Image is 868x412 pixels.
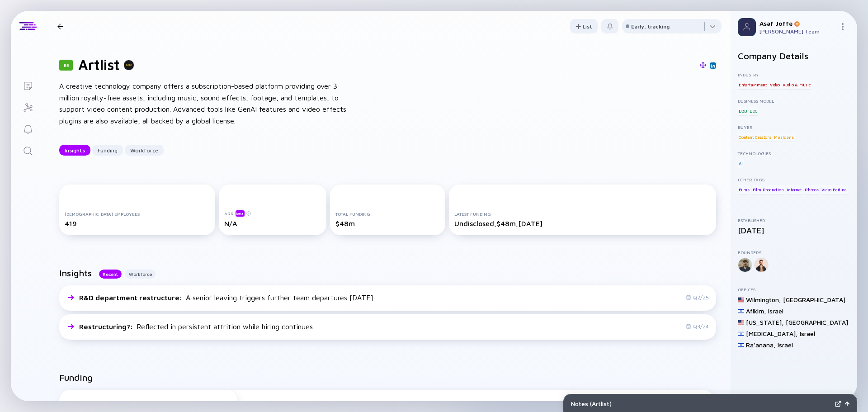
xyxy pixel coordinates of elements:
[224,219,321,227] div: N/A
[738,287,850,292] div: Offices
[454,211,711,217] div: Latest Funding
[11,96,45,118] a: Investor Map
[738,133,772,142] div: Content Creators
[738,151,850,156] div: Technologies
[65,211,210,217] div: [DEMOGRAPHIC_DATA] Employees
[59,81,349,127] div: A creative technology company offers a subscription-based platform providing over 3 million royal...
[738,124,850,130] div: Buyer
[768,307,783,315] div: Israel
[738,218,850,223] div: Established
[746,330,798,337] div: [MEDICAL_DATA] ,
[804,185,820,194] div: Photos
[125,270,156,279] button: Workforce
[11,118,45,139] a: Reminders
[786,318,848,326] div: [GEOGRAPHIC_DATA]
[79,322,135,331] span: Restructuring? :
[59,143,90,157] div: Insights
[738,185,750,194] div: Films
[686,323,709,330] div: Q3/24
[59,372,93,383] h2: Funding
[711,63,715,68] img: Artlist Linkedin Page
[65,219,210,227] div: 419
[783,296,845,303] div: [GEOGRAPHIC_DATA]
[782,80,811,89] div: Audio & Music
[570,19,598,33] button: List
[738,159,744,168] div: AI
[631,23,670,30] div: Early, tracking
[738,250,850,255] div: Founders
[571,400,831,407] div: Notes ( Artlist )
[738,18,756,36] img: Profile Picture
[224,210,321,217] div: ARR
[738,297,744,303] img: United States Flag
[752,185,785,194] div: Film Production
[746,296,781,303] div: Wilmington ,
[738,226,850,235] div: [DATE]
[79,322,314,331] div: Reflected in persistent attrition while hiring continues.
[92,143,123,157] div: Funding
[759,19,835,27] div: Asaf Joffe
[92,145,123,156] button: Funding
[11,139,45,161] a: Search
[11,74,45,96] a: Lists
[125,145,164,156] button: Workforce
[78,56,120,73] h1: Artlist
[738,80,768,89] div: Entertainment
[821,185,847,194] div: Video Editing
[700,62,706,68] img: Artlist Website
[845,402,849,406] img: Open Notes
[738,72,850,77] div: Industry
[335,211,440,217] div: Total Funding
[738,51,850,61] h2: Company Details
[738,319,744,326] img: United States Flag
[786,185,802,194] div: Internet
[746,341,776,349] div: Ra'anana ,
[236,210,245,217] div: beta
[746,307,766,315] div: Afikim ,
[454,219,711,227] div: Undisclosed, $48m, [DATE]
[79,294,184,302] span: R&D department restructure :
[206,401,226,408] div: KKR
[686,294,709,301] div: Q2/25
[835,401,841,407] img: Expand Notes
[759,28,835,35] div: [PERSON_NAME] Team
[769,80,781,89] div: Video
[749,106,758,115] div: B2C
[99,270,122,279] button: Recent
[59,60,73,71] div: 85
[746,318,784,326] div: [US_STATE] ,
[773,133,794,142] div: Musicians
[839,23,846,30] img: Menu
[738,98,850,104] div: Business Model
[778,341,793,349] div: Israel
[800,330,815,337] div: Israel
[59,268,92,278] h2: Insights
[738,308,744,314] img: Israel Flag
[738,177,850,182] div: Other Tags
[738,106,747,115] div: B2B
[738,342,744,348] img: Israel Flag
[79,294,375,302] div: A senior leaving triggers further team departures [DATE].
[59,145,90,156] button: Insights
[335,219,440,227] div: $48m
[125,143,164,157] div: Workforce
[738,331,744,337] img: Israel Flag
